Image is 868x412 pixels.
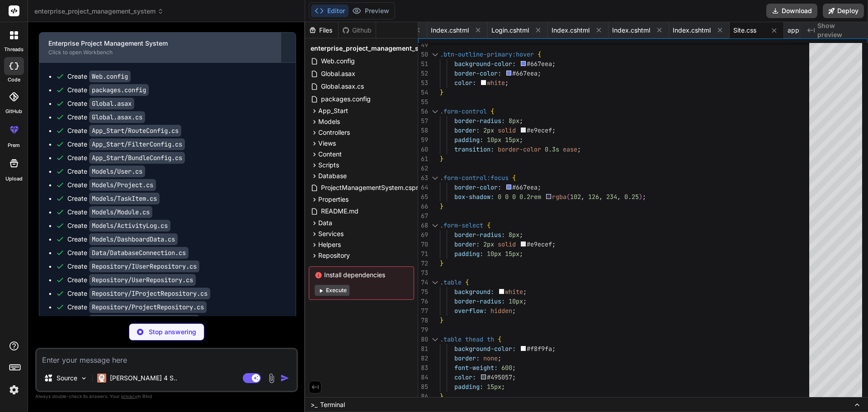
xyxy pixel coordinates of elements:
label: threads [4,46,24,53]
div: 70 [418,240,428,249]
span: .table [440,278,462,286]
span: Index.cshtml [673,26,711,35]
label: GitHub [5,108,22,115]
img: Pick Models [80,374,88,382]
span: ; [552,345,556,353]
span: #495057 [487,373,512,381]
div: 57 [418,116,428,126]
div: Create [67,113,145,122]
span: color: [454,373,476,381]
span: ; [642,193,646,201]
span: } [440,392,443,400]
code: App_Start/FilterConfig.cs [89,138,185,150]
code: Repository/IProjectRepository.cs [89,288,210,299]
span: } [440,202,443,210]
code: Models/TaskItem.cs [89,193,160,204]
code: Models/User.cs [89,166,145,177]
span: ; [523,297,527,305]
div: Create [67,235,178,244]
span: ; [552,126,556,134]
span: 10px [487,250,501,258]
p: Source [57,374,77,383]
p: Always double-check its answers. Your in Bind [35,392,298,401]
span: Database [318,171,347,180]
div: Create [67,85,149,95]
code: Repository/UserRepository.cs [89,274,196,286]
span: #f8f9fa [527,345,552,353]
code: Models/DashboardData.cs [89,233,178,245]
span: enterprise_project_management_system [311,44,438,53]
div: 74 [418,278,428,287]
span: padding: [454,136,483,144]
span: background-color: [454,60,516,68]
code: Repository/ITaskRepository.cs [89,315,199,327]
code: Repository/IUserRepository.cs [89,260,199,272]
code: Data/DatabaseConnection.cs [89,247,189,259]
div: Create [67,167,145,176]
span: thead [465,335,483,343]
span: .table [440,335,462,343]
span: ; [552,60,556,68]
span: ) [639,193,642,201]
div: 80 [418,335,428,344]
div: Click to collapse the range. [429,221,441,230]
div: Click to collapse the range. [429,50,441,59]
code: Models/Module.cs [89,206,152,218]
span: } [440,316,443,324]
span: { [538,50,541,58]
span: 102 [570,193,581,201]
code: Global.asax [89,98,134,109]
span: , [599,193,603,201]
div: 62 [418,164,428,173]
span: ; [512,307,516,315]
span: background: [454,288,494,296]
div: Create [67,221,170,230]
div: Create [67,194,160,203]
span: } [440,259,443,267]
span: .form-control [440,107,487,115]
span: none [483,354,498,362]
span: border: [454,126,480,134]
div: 58 [418,126,428,135]
code: Models/ActivityLog.cs [89,220,170,232]
span: ease [563,145,577,153]
span: ; [523,288,527,296]
span: Show preview [817,21,861,39]
div: Create [67,208,152,217]
div: 84 [418,373,428,382]
span: .btn-outline-primary:hover [440,50,534,58]
div: 61 [418,154,428,164]
span: padding: [454,250,483,258]
code: packages.config [89,84,149,96]
span: ; [505,79,509,87]
span: box-shadow: [454,193,494,201]
code: App_Start/RouteConfig.cs [89,125,181,137]
span: th [487,335,494,343]
span: solid [498,126,516,134]
code: Web.config [89,71,131,82]
span: border-radius: [454,117,505,125]
span: padding: [454,383,483,391]
div: 65 [418,192,428,202]
div: 59 [418,135,428,145]
span: border-color [498,145,541,153]
div: 51 [418,59,428,69]
span: 0.2rem [519,193,541,201]
div: 55 [418,97,428,107]
span: 10px [509,297,523,305]
span: Data [318,218,332,227]
span: packages.config [320,94,372,104]
div: 50 [418,50,428,59]
div: 66 [418,202,428,211]
div: Github [339,26,376,35]
div: 69 [418,230,428,240]
button: Editor [311,5,349,17]
span: font-weight: [454,364,498,372]
span: #667eea [512,69,538,77]
div: 64 [418,183,428,192]
span: 0 [505,193,509,201]
span: ; [519,117,523,125]
span: Global.asax [320,68,356,79]
span: enterprise_project_management_system [34,7,164,16]
span: 234 [606,193,617,201]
